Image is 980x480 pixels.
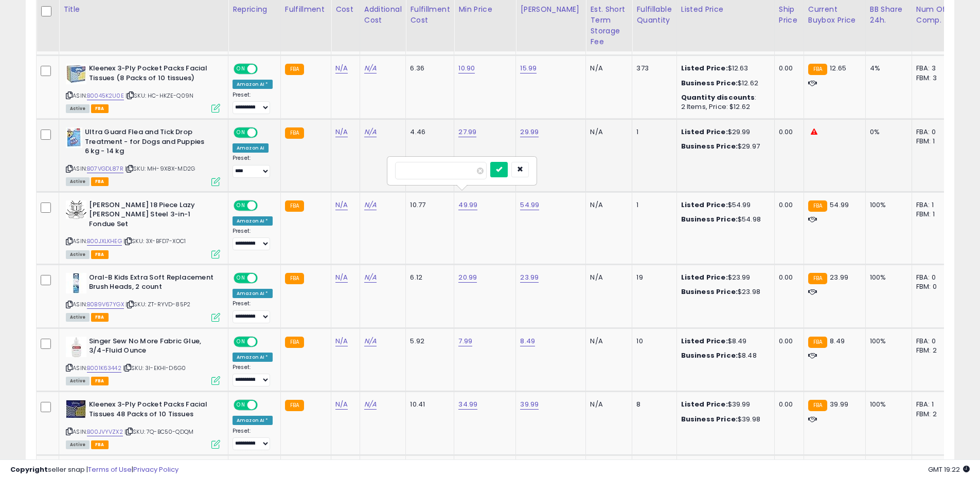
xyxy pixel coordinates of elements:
span: All listings currently available for purchase on Amazon [66,377,90,385]
div: $54.99 [681,200,767,210]
div: N/A [590,400,624,409]
a: B00JVYVZX2 [87,428,123,436]
div: 10 [636,337,668,346]
small: FBA [285,400,304,411]
span: 2025-09-7 19:22 GMT [928,465,970,474]
span: FBA [91,313,109,322]
span: OFF [256,401,273,410]
a: B00JXLKHEG [87,237,122,246]
div: Amazon AI * [233,353,273,362]
span: 8.49 [830,336,845,346]
div: $54.98 [681,215,767,224]
div: 100% [870,200,904,210]
div: Preset: [233,155,273,178]
span: All listings currently available for purchase on Amazon [66,177,90,186]
a: 8.49 [520,336,535,346]
a: N/A [364,127,377,137]
div: N/A [590,273,624,282]
div: 5.92 [410,337,446,346]
div: $39.99 [681,400,767,409]
div: 10.41 [410,400,446,409]
span: ON [235,337,247,346]
b: Business Price: [681,414,738,424]
b: [PERSON_NAME] 18 Piece Lazy [PERSON_NAME] Steel 3-in-1 Fondue Set [89,200,214,232]
div: N/A [590,64,624,73]
span: OFF [256,128,273,137]
a: 39.99 [520,399,539,410]
div: ASIN: [66,273,220,321]
div: Listed Price [681,4,770,15]
div: 2 Items, Price: $12.62 [681,102,767,112]
span: 39.99 [830,399,848,409]
b: Listed Price: [681,127,728,137]
img: 41hqFS9qL8L._SL40_.jpg [66,273,86,293]
div: 0.00 [779,337,796,346]
div: 10.77 [410,200,446,210]
span: FBA [91,104,109,113]
a: N/A [335,399,348,410]
img: 51xrCtC5kEL._SL40_.jpg [66,64,86,84]
a: 20.99 [458,272,477,283]
b: Listed Price: [681,336,728,346]
span: All listings currently available for purchase on Amazon [66,250,90,259]
span: OFF [256,273,273,282]
small: FBA [285,273,304,284]
small: FBA [285,127,304,139]
b: Kleenex 3-Ply Pocket Packs Facial Tissues (8 Packs of 10 tissues) [89,64,214,85]
span: OFF [256,65,273,73]
span: | SKU: 7Q-BC50-QDQM [124,428,193,436]
small: FBA [285,200,304,212]
b: Business Price: [681,78,738,88]
span: All listings currently available for purchase on Amazon [66,104,90,113]
span: 12.65 [830,63,846,73]
div: 1 [636,200,668,210]
div: Preset: [233,428,273,451]
span: FBA [91,377,109,385]
a: 10.90 [458,63,475,73]
a: 23.99 [520,272,539,283]
div: 6.36 [410,64,446,73]
span: | SKU: MH-9X8X-MD2G [125,164,195,173]
span: FBA [91,250,109,259]
div: 4% [870,64,904,73]
div: 100% [870,273,904,282]
small: FBA [808,64,827,75]
a: N/A [335,336,348,346]
div: Amazon AI * [233,289,273,298]
div: FBM: 2 [916,346,950,355]
b: Listed Price: [681,272,728,282]
b: Oral-B Kids Extra Soft Replacement Brush Heads, 2 count [89,273,214,294]
a: N/A [335,200,348,210]
div: Current Buybox Price [808,4,861,26]
a: N/A [364,336,377,346]
div: ASIN: [66,200,220,257]
b: Quantity discounts [681,93,755,102]
a: 54.99 [520,200,539,210]
div: 1 [636,127,668,137]
div: Fulfillment Cost [410,4,450,26]
a: B001K63442 [87,364,121,373]
div: Amazon AI * [233,216,273,226]
div: : [681,93,767,102]
a: B0B9V67YGX [87,300,124,309]
span: FBA [91,440,109,449]
span: ON [235,273,247,282]
div: N/A [590,337,624,346]
img: 51bZ9kFMJ2L._SL40_.jpg [66,127,82,148]
div: FBA: 0 [916,273,950,282]
a: Terms of Use [88,465,132,474]
div: FBM: 3 [916,73,950,83]
div: ASIN: [66,127,220,184]
div: 6.12 [410,273,446,282]
div: FBM: 2 [916,410,950,419]
span: | SKU: 3X-BFD7-XOC1 [123,237,186,245]
a: 29.99 [520,127,539,137]
b: Business Price: [681,214,738,224]
div: FBM: 1 [916,210,950,219]
a: N/A [335,63,348,73]
div: Fulfillable Quantity [636,4,672,26]
b: Singer Sew No More Fabric Glue, 3/4-Fluid Ounce [89,337,214,358]
div: $12.63 [681,64,767,73]
a: N/A [335,272,348,283]
div: FBM: 0 [916,282,950,291]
